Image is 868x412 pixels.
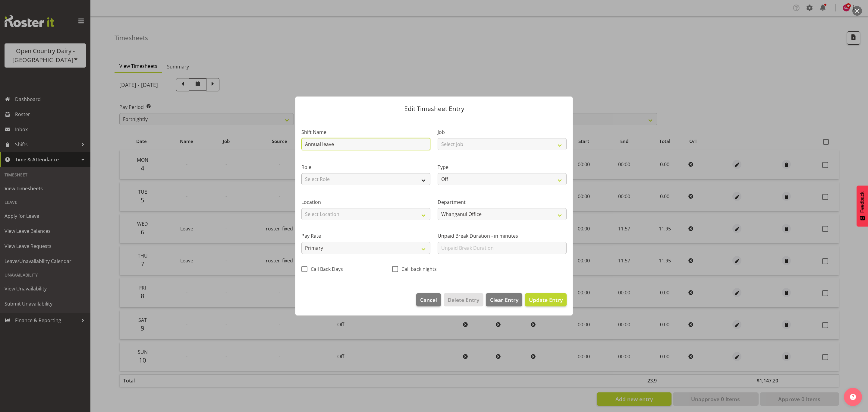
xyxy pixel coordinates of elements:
[490,296,518,304] span: Clear Entry
[301,106,567,112] p: Edit Timesheet Entry
[448,296,479,304] span: Delete Entry
[850,394,856,400] img: help-xxl-2.png
[307,266,343,272] span: Call Back Days
[301,198,430,206] label: Location
[444,293,483,306] button: Delete Entry
[438,163,567,171] label: Type
[416,293,441,306] button: Cancel
[529,296,563,303] span: Update Entry
[438,242,567,254] input: Unpaid Break Duration
[301,163,430,171] label: Role
[398,266,437,272] span: Call back nights
[860,192,865,213] span: Feedback
[438,128,567,136] label: Job
[438,232,567,239] label: Unpaid Break Duration - in minutes
[301,232,430,239] label: Pay Rate
[525,293,567,306] button: Update Entry
[301,128,430,136] label: Shift Name
[857,185,868,227] button: Feedback - Show survey
[420,296,437,304] span: Cancel
[438,198,567,206] label: Department
[486,293,522,306] button: Clear Entry
[301,138,430,150] input: Shift Name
